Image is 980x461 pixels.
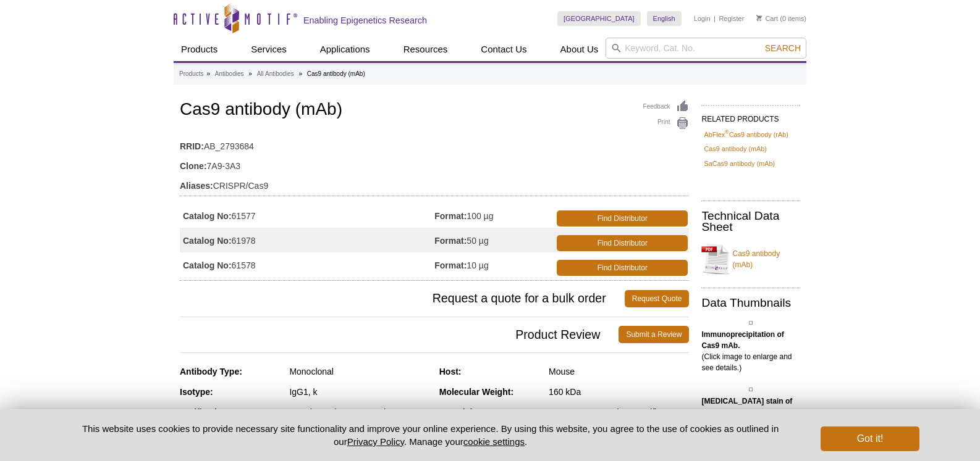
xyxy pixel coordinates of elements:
[549,366,689,377] div: Mouse
[434,260,467,271] strong: Format:
[643,117,690,130] a: Print
[180,153,689,173] td: 7A9-3A3
[180,228,434,252] td: 61978
[180,203,434,228] td: 61577
[180,367,242,376] strong: Antibody Type:
[701,297,800,309] h2: Data Thumbnails
[439,367,462,376] strong: Host:
[549,407,689,418] div: Human, Not Species Specific
[313,38,378,61] a: Applications
[606,38,806,59] input: Keyword, Cat. No.
[215,69,244,80] a: Antibodies
[821,426,919,451] button: Got it!
[180,160,207,172] strong: Clone:
[701,105,800,127] h2: RELATED PRODUCTS
[725,129,729,135] sup: ®
[183,210,232,222] strong: Catalog No:
[701,396,800,440] p: (Click image to enlarge and see details.)
[180,180,213,191] strong: Aliases:
[434,210,467,222] strong: Format:
[761,43,805,54] button: Search
[257,69,294,80] a: All Antibodies
[289,407,429,418] div: Protein G Chromatography
[463,436,525,447] button: cookie settings
[553,38,606,61] a: About Us
[434,252,554,277] td: 10 µg
[174,38,225,61] a: Products
[61,422,800,448] p: This website uses cookies to provide necessary site functionality and improve your online experie...
[180,141,204,152] strong: RRID:
[714,11,716,26] li: |
[643,100,690,114] a: Feedback
[704,158,775,169] a: SaCas9 antibody (mAb)
[557,235,688,251] a: Find Distributor
[180,173,689,193] td: CRISPR/Cas9
[303,15,427,26] h2: Enabling Epigenetics Research
[180,290,625,307] span: Request a quote for a bulk order
[307,70,365,77] li: Cas9 antibody (mAb)
[206,70,210,77] li: »
[180,407,230,417] strong: Purification:
[557,11,641,26] a: [GEOGRAPHIC_DATA]
[704,143,766,154] a: Cas9 antibody (mAb)
[749,321,753,325] img: Cas9 antibody (mAb) tested by immunoprecipitation.
[701,330,784,350] b: Immunoprecipitation of Cas9 mAb.
[347,436,404,447] a: Privacy Policy
[434,203,554,228] td: 100 µg
[557,260,688,276] a: Find Distributor
[180,100,689,121] h1: Cas9 antibody (mAb)
[701,241,800,278] a: Cas9 antibody (mAb)
[396,38,455,61] a: Resources
[719,14,744,23] a: Register
[298,70,302,77] li: »
[180,252,434,277] td: 61578
[749,388,753,391] img: Cas9 antibody (mAb) tested by immunofluorescence.
[473,38,534,61] a: Contact Us
[701,329,800,373] p: (Click image to enlarge and see details.)
[439,387,513,397] strong: Molecular Weight:
[701,397,792,417] b: [MEDICAL_DATA] stain of Cas9 mAb.
[704,129,788,140] a: AbFlex®Cas9 antibody (rAb)
[625,290,690,307] a: Request Quote
[180,387,213,397] strong: Isotype:
[549,386,689,397] div: 160 kDa
[756,11,806,26] li: (0 items)
[694,14,711,23] a: Login
[434,235,467,246] strong: Format:
[180,326,619,343] span: Product Review
[289,366,429,377] div: Monoclonal
[183,260,232,271] strong: Catalog No:
[557,210,688,226] a: Find Distributor
[183,235,232,246] strong: Catalog No:
[647,11,682,26] a: English
[765,43,801,53] span: Search
[434,228,554,252] td: 50 µg
[619,326,689,343] a: Submit a Review
[248,70,252,77] li: »
[180,133,689,153] td: AB_2793684
[179,69,203,80] a: Products
[756,15,762,21] img: Your Cart
[756,14,778,23] a: Cart
[439,407,483,417] strong: Reactivity:
[289,386,429,397] div: IgG1, k
[701,210,800,233] h2: Technical Data Sheet
[243,38,294,61] a: Services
